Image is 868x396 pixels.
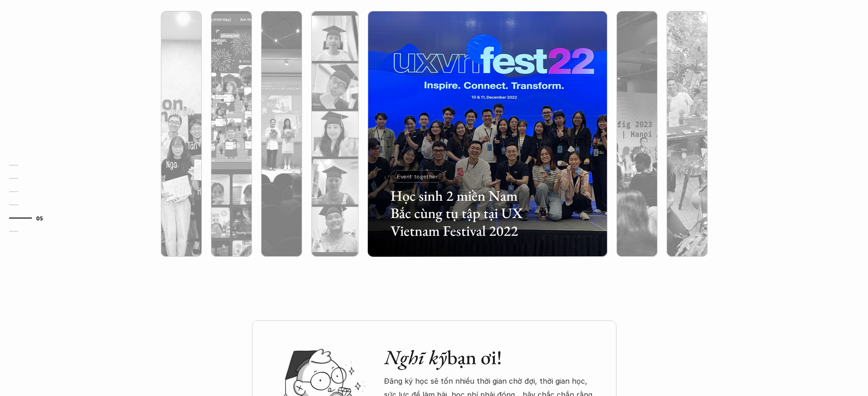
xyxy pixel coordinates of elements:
h3: Học sinh 2 miền Nam Bắc cùng tụ tập tại UX Vietnam Festival 2022 [390,187,537,239]
strong: 05 [36,214,43,221]
a: 05 [9,213,52,223]
em: Nghĩ kỹ [384,344,447,370]
h2: bạn ơi! [384,345,598,370]
p: Event together [397,173,438,180]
